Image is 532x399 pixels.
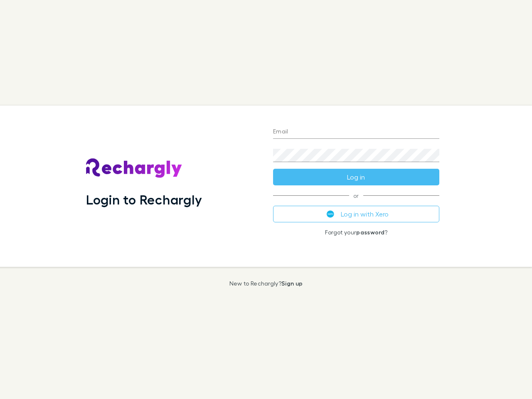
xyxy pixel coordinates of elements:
a: Sign up [281,280,303,287]
img: Rechargly's Logo [86,158,182,178]
h1: Login to Rechargly [86,192,202,207]
p: New to Rechargly? [229,280,303,287]
p: Forgot your ? [273,229,439,236]
button: Log in with Xero [273,206,439,222]
a: password [356,229,384,236]
img: Xero's logo [327,210,334,218]
button: Log in [273,169,439,185]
